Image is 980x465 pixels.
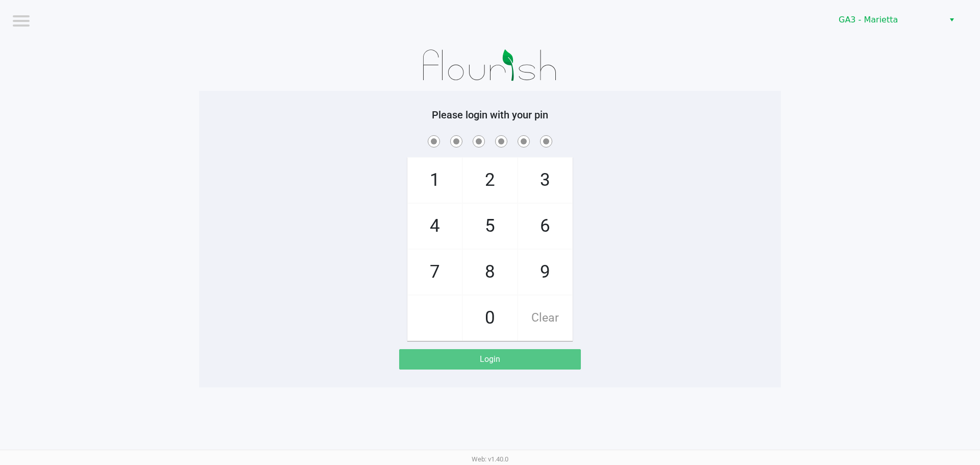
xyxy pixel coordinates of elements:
[408,204,462,249] span: 4
[944,11,959,29] button: Select
[518,296,572,340] span: Clear
[463,204,517,249] span: 5
[463,158,517,203] span: 2
[518,158,572,203] span: 3
[408,250,462,295] span: 7
[518,204,572,249] span: 6
[207,109,773,121] h5: Please login with your pin
[518,250,572,295] span: 9
[839,14,938,26] span: GA3 - Marietta
[408,158,462,203] span: 1
[463,250,517,295] span: 8
[472,455,508,463] span: Web: v1.40.0
[463,296,517,340] span: 0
